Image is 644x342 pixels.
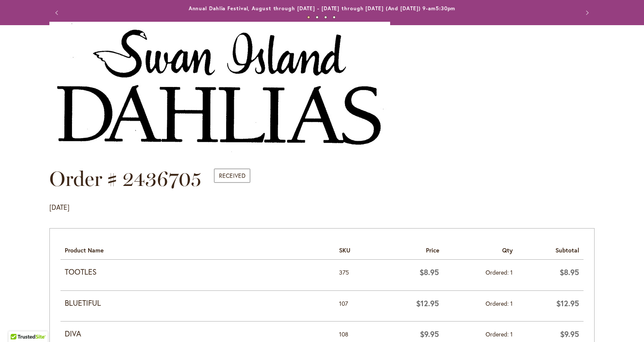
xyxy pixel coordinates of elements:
[486,268,510,276] span: Ordered
[307,16,310,19] button: 1 of 4
[189,5,456,12] a: Annual Dahlia Festival, August through [DATE] - [DATE] through [DATE] (And [DATE]) 9-am5:30pm
[420,329,439,339] span: $9.95
[49,22,390,153] a: store logo
[324,16,327,19] button: 3 of 4
[214,168,250,183] span: Received
[49,4,66,21] button: Previous
[560,329,579,339] span: $9.95
[49,166,201,191] span: Order # 2436705
[510,330,513,338] span: 1
[517,239,584,260] th: Subtotal
[578,4,595,21] button: Next
[6,312,30,336] iframe: Launch Accessibility Center
[335,290,378,322] td: 107
[416,298,439,308] span: $12.95
[560,267,579,277] span: $8.95
[510,299,513,307] span: 1
[420,267,439,277] span: $8.95
[556,298,579,308] span: $12.95
[65,298,331,309] strong: BLUETIFUL
[443,239,517,260] th: Qty
[316,16,319,19] button: 2 of 4
[486,299,510,307] span: Ordered
[49,203,69,212] span: [DATE]
[378,239,443,260] th: Price
[510,268,513,276] span: 1
[335,239,378,260] th: SKU
[65,267,331,278] strong: TOOTLES
[335,260,378,290] td: 375
[65,328,331,339] strong: DIVA
[486,330,510,338] span: Ordered
[60,239,335,260] th: Product Name
[333,16,336,19] button: 4 of 4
